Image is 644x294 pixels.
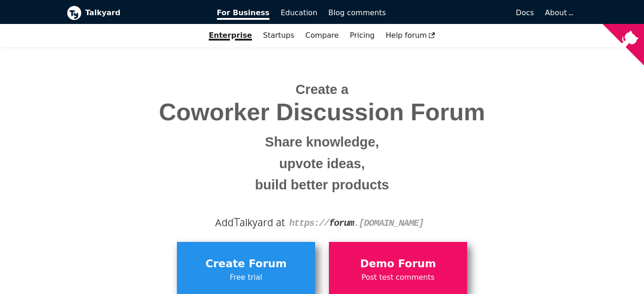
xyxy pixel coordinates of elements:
span: Demo Forum [334,255,463,273]
a: Demo ForumPost test comments [329,242,467,294]
span: Create Forum [181,255,310,273]
code: https:// . [DOMAIN_NAME] [289,218,424,229]
small: Share knowledge, [74,131,570,153]
a: Blog comments [323,5,392,21]
span: T [234,213,240,230]
a: About [545,8,572,17]
span: For Business [217,8,270,20]
a: Pricing [344,28,380,43]
small: upvote ideas, [74,153,570,175]
small: build better products [74,174,570,196]
span: Help forum [386,31,435,40]
a: Compare [305,31,339,40]
img: Talkyard logo [67,6,82,20]
span: Free trial [181,271,310,283]
span: Blog comments [328,8,386,17]
a: Docs [392,5,540,21]
span: Docs [516,8,534,17]
span: Coworker Discussion Forum [74,99,570,125]
span: Education [281,8,317,17]
a: Create ForumFree trial [177,242,315,294]
a: For Business [211,5,275,21]
a: Education [275,5,323,21]
span: Create a [296,82,349,97]
a: Talkyard logoTalkyard [67,6,204,20]
span: Post test comments [334,271,463,283]
b: Talkyard [85,7,204,19]
strong: forum [329,218,354,229]
div: Add alkyard at [74,215,570,230]
a: Enterprise [203,28,258,43]
a: Startups [258,28,300,43]
a: Help forum [380,28,441,43]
